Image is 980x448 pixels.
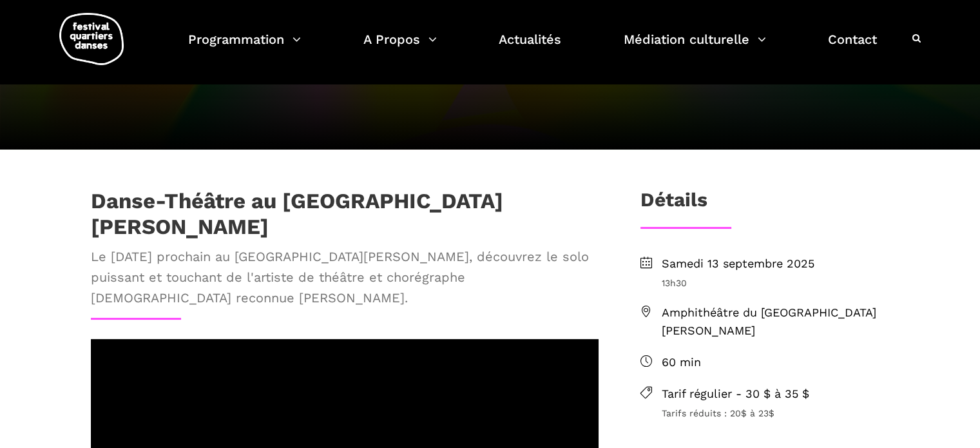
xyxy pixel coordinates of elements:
span: Samedi 13 septembre 2025 [662,255,890,273]
span: Tarifs réduits : 20$ à 23$ [662,406,890,420]
a: Programmation [188,28,301,66]
a: A Propos [363,28,437,66]
a: Contact [828,28,877,66]
span: Amphithéâtre du [GEOGRAPHIC_DATA][PERSON_NAME] [662,304,890,341]
span: Le [DATE] prochain au [GEOGRAPHIC_DATA][PERSON_NAME], découvrez le solo puissant et touchant de l... [91,246,599,308]
h1: Danse-Théâtre au [GEOGRAPHIC_DATA][PERSON_NAME] [91,188,599,239]
span: 60 min [662,353,890,372]
img: logo-fqd-med [59,13,124,65]
a: Médiation culturelle [624,28,766,66]
span: 13h30 [662,276,890,290]
a: Actualités [499,28,561,66]
h3: Détails [640,188,707,220]
span: Tarif régulier - 30 $ à 35 $ [662,385,890,404]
